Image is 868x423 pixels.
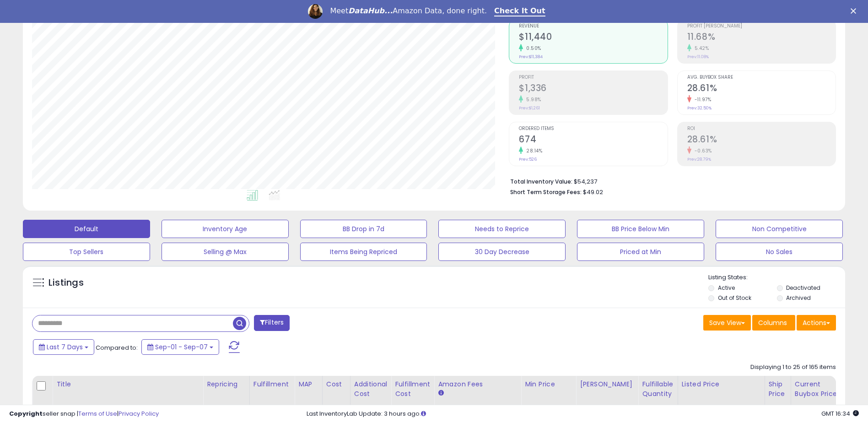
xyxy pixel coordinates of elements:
button: Last 7 Days [33,339,94,355]
small: Amazon Fees. [438,389,443,397]
span: Avg. Buybox Share [687,75,836,80]
small: Prev: $1,261 [519,105,540,111]
div: Fulfillment Cost [395,380,430,399]
div: Cost [326,380,346,389]
button: Default [23,220,150,238]
div: Min Price [525,380,572,389]
div: MAP [298,380,318,389]
div: Fulfillable Quantity [642,380,674,399]
h2: 28.61% [687,83,836,95]
button: 30 Day Decrease [438,243,566,261]
label: Archived [786,294,811,302]
small: -11.97% [691,96,712,103]
label: Out of Stock [718,294,751,302]
label: Active [718,284,735,292]
small: 28.14% [523,147,542,154]
button: Non Competitive [716,220,843,238]
div: Amazon Fees [438,380,517,389]
span: Revenue [519,24,667,29]
span: Columns [758,318,787,327]
button: Items Being Repriced [300,243,427,261]
span: Sep-01 - Sep-07 [155,342,208,352]
span: Profit [519,75,667,80]
p: Listing States: [708,273,845,282]
small: Prev: 11.08% [687,54,709,60]
span: Ordered Items [519,126,667,131]
div: Displaying 1 to 25 of 165 items [750,363,836,372]
i: DataHub... [348,6,393,15]
h2: $1,336 [519,83,667,95]
small: Prev: 32.50% [687,105,712,111]
div: Listed Price [682,380,761,389]
span: Compared to: [96,343,138,352]
div: Close [851,8,860,14]
button: Needs to Reprice [438,220,566,238]
button: Top Sellers [23,243,150,261]
button: Save View [703,315,751,331]
small: 5.42% [691,45,709,52]
a: Privacy Policy [119,409,159,418]
button: Columns [752,315,795,331]
li: $54,237 [510,175,829,186]
small: -0.63% [691,147,712,154]
small: Prev: 28.79% [687,157,711,162]
span: Last 7 Days [47,342,83,352]
div: Ship Price [769,380,787,399]
small: Prev: $11,384 [519,54,543,60]
strong: Copyright [9,409,43,418]
div: Last InventoryLab Update: 3 hours ago. [307,410,859,418]
button: Filters [254,315,290,331]
h2: 674 [519,134,667,146]
div: Fulfillment [253,380,291,389]
b: Short Term Storage Fees: [510,188,582,196]
div: Meet Amazon Data, done right. [330,6,487,16]
h5: Listings [49,277,84,289]
button: Actions [797,315,836,331]
small: Prev: 526 [519,157,537,162]
button: BB Drop in 7d [300,220,427,238]
button: Selling @ Max [162,243,289,261]
button: Sep-01 - Sep-07 [141,339,219,355]
span: $49.02 [583,188,603,196]
h2: $11,440 [519,32,667,44]
button: Priced at Min [577,243,704,261]
div: Repricing [207,380,246,389]
div: Additional Cost [354,380,388,399]
label: Deactivated [786,284,820,292]
b: Total Inventory Value: [510,178,572,185]
span: 2025-09-15 16:34 GMT [821,409,859,418]
h2: 11.68% [687,32,836,44]
span: Profit [PERSON_NAME] [687,24,836,29]
button: No Sales [716,243,843,261]
div: seller snap | | [9,410,159,418]
img: Profile image for Georgie [308,4,323,19]
a: Check It Out [494,6,545,16]
a: Terms of Use [78,409,117,418]
button: BB Price Below Min [577,220,704,238]
span: ROI [687,126,836,131]
div: Current Buybox Price [795,380,842,399]
button: Inventory Age [162,220,289,238]
small: 5.98% [523,96,541,103]
div: Title [56,380,199,389]
div: [PERSON_NAME] [580,380,634,389]
h2: 28.61% [687,134,836,146]
small: 0.50% [523,45,541,52]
